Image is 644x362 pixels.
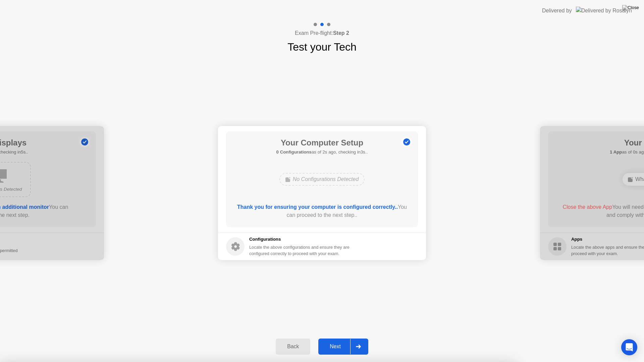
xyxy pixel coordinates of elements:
[276,149,368,156] h5: as of 2s ago, checking in3s..
[576,7,632,14] img: Delivered by Rosalyn
[333,30,349,36] b: Step 2
[236,203,409,219] div: You can proceed to the next step..
[287,39,357,55] h1: Test your Tech
[320,344,350,350] div: Next
[276,149,312,155] b: 0 Configurations
[249,236,351,243] h5: Configurations
[621,339,637,355] div: Open Intercom Messenger
[278,344,308,350] div: Back
[276,137,368,149] h1: Your Computer Setup
[249,244,351,257] div: Locate the above configurations and ensure they are configured correctly to proceed with your exam.
[279,173,365,186] div: No Configurations Detected
[295,29,349,37] h4: Exam Pre-flight:
[542,7,572,15] div: Delivered by
[237,204,398,210] b: Thank you for ensuring your computer is configured correctly..
[622,5,639,10] img: Close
